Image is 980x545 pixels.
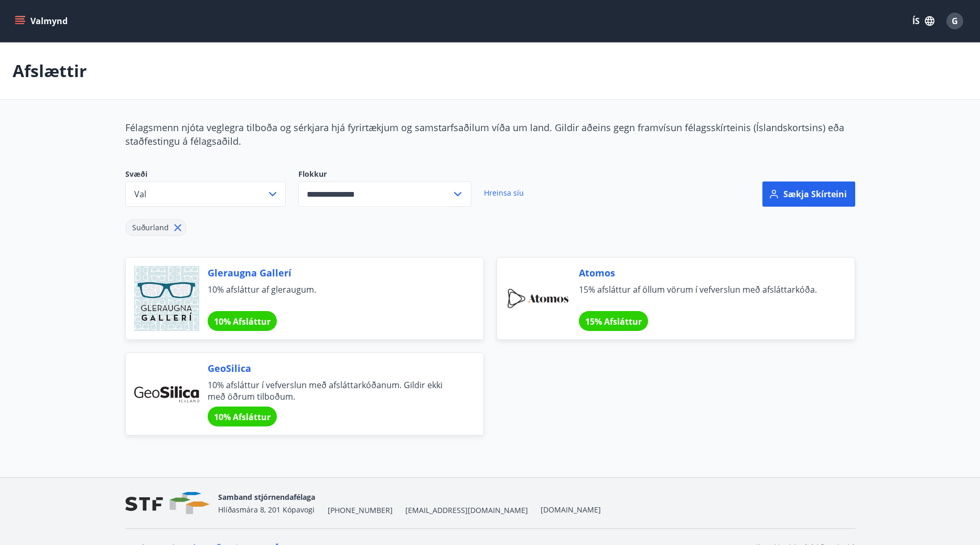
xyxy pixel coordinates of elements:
button: ÍS [907,12,940,30]
span: 10% afsláttur í vefverslun með afsláttarkóðanum. Gildir ekki með öðrum tilboðum. [208,379,458,402]
span: 15% Afsláttur [585,316,642,327]
span: Val [134,188,146,200]
span: Hlíðasmára 8, 201 Kópavogi [218,505,315,515]
span: Atomos [579,266,830,280]
span: Samband stjórnendafélaga [218,492,315,502]
span: G [952,15,958,27]
button: Val [125,181,286,207]
a: Hreinsa síu [484,181,524,205]
div: Suðurland [125,219,187,236]
span: Félagsmenn njóta veglegra tilboða og sérkjara hjá fyrirtækjum og samstarfsaðilum víða um land. Gi... [125,121,844,147]
span: 10% Afsláttur [214,411,271,423]
span: 10% afsláttur af gleraugum. [208,284,458,307]
button: Sækja skírteini [762,181,855,207]
span: 15% afsláttur af öllum vörum í vefverslun með afsláttarkóða. [579,284,830,307]
span: GeoSilica [208,361,458,375]
label: Flokkur [298,169,471,179]
button: G [942,8,967,34]
span: 10% Afsláttur [214,316,271,327]
span: Suðurland [132,222,169,232]
span: Svæði [125,169,286,181]
span: [PHONE_NUMBER] [328,505,393,516]
button: menu [13,12,72,30]
span: [EMAIL_ADDRESS][DOMAIN_NAME] [405,505,528,516]
a: [DOMAIN_NAME] [541,505,601,515]
span: Gleraugna Gallerí [208,266,458,280]
img: vjCaq2fThgY3EUYqSgpjEiBg6WP39ov69hlhuPVN.png [125,492,210,515]
p: Afslættir [13,59,87,82]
